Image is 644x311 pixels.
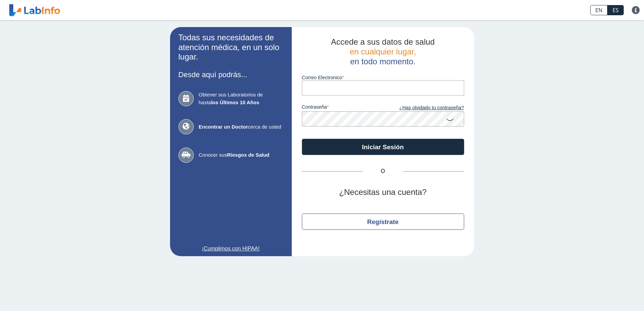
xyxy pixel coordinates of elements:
span: cerca de usted [199,123,283,131]
span: Conocer sus [199,151,283,159]
span: Accede a sus datos de salud [331,37,435,46]
label: Correo Electronico [302,75,464,80]
a: ¡Cumplimos con HIPAA! [178,245,283,253]
a: ES [607,5,624,15]
h2: ¿Necesitas una cuenta? [302,187,464,197]
span: Obtener sus Laboratorios de hasta [199,91,283,106]
button: Iniciar Sesión [302,139,464,155]
span: O [363,167,403,175]
a: EN [590,5,607,15]
h2: Todas sus necesidades de atención médica, en un solo lugar. [178,33,283,62]
label: contraseña [302,104,383,112]
h3: Desde aquí podrás... [178,70,283,79]
span: en cualquier lugar, [350,47,416,56]
b: Encontrar un Doctor [199,124,248,130]
b: Riesgos de Salud [227,152,269,158]
button: Regístrate [302,214,464,230]
a: ¿Has olvidado tu contraseña? [383,104,464,112]
span: en todo momento. [350,57,415,66]
b: los Últimos 10 Años [211,99,259,105]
